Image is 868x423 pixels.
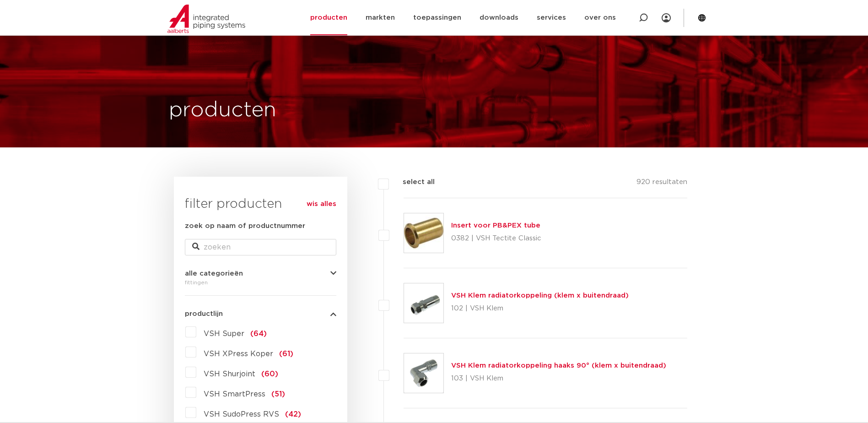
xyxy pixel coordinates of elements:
p: 920 resultaten [636,177,687,191]
p: 0382 | VSH Tectite Classic [451,231,541,246]
p: 102 | VSH Klem [451,301,629,316]
h3: filter producten [185,195,336,213]
span: VSH Shurjoint [204,370,255,378]
span: VSH SudoPress RVS [204,411,279,418]
img: Thumbnail for Insert voor PB&PEX tube [404,213,443,253]
h1: producten [169,96,276,125]
a: Insert voor PB&PEX tube [451,222,540,229]
input: zoeken [185,239,336,255]
span: (51) [271,390,285,398]
span: (61) [279,350,293,358]
img: Thumbnail for VSH Klem radiatorkoppeling (klem x buitendraad) [404,283,443,323]
a: VSH Klem radiatorkoppeling haaks 90° (klem x buitendraad) [451,362,666,369]
span: VSH XPress Koper [204,350,273,358]
span: VSH SmartPress [204,390,265,398]
div: my IPS [662,8,671,28]
span: productlijn [185,310,223,317]
span: (42) [285,411,301,418]
img: Thumbnail for VSH Klem radiatorkoppeling haaks 90° (klem x buitendraad) [404,353,443,393]
button: alle categorieën [185,270,336,277]
button: productlijn [185,310,336,317]
span: VSH Super [204,330,244,337]
div: fittingen [185,277,336,288]
a: VSH Klem radiatorkoppeling (klem x buitendraad) [451,292,629,299]
span: (64) [250,330,267,337]
a: wis alles [307,199,336,210]
p: 103 | VSH Klem [451,371,666,386]
span: alle categorieën [185,270,243,277]
label: select all [389,177,435,188]
label: zoek op naam of productnummer [185,221,305,232]
span: (60) [261,370,278,378]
